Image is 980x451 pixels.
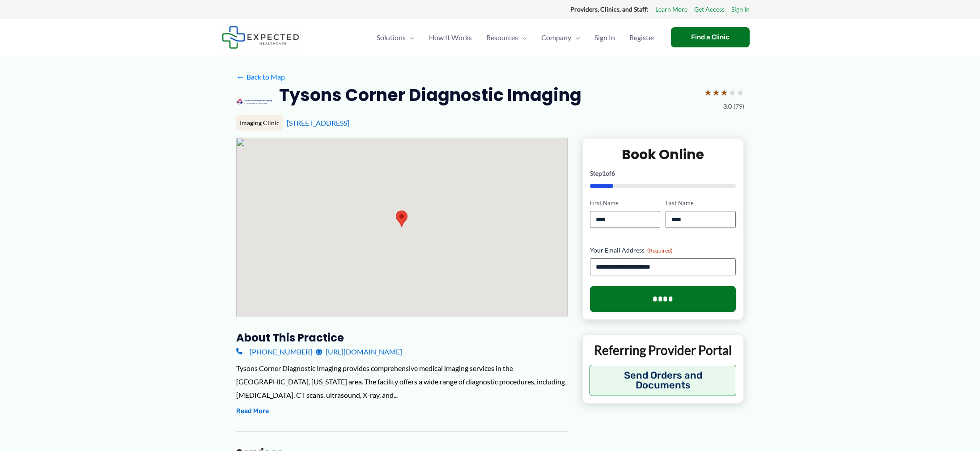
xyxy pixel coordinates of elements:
span: 1 [602,169,606,177]
h2: Tysons Corner Diagnostic Imaging [279,84,581,106]
a: Sign In [587,22,622,53]
span: ★ [728,84,736,101]
label: Last Name [666,199,736,207]
a: [URL][DOMAIN_NAME] [316,345,402,358]
span: Resources [486,22,518,53]
h3: About this practice [236,331,568,345]
a: CompanyMenu Toggle [534,22,587,53]
span: How It Works [429,22,472,53]
a: Get Access [694,4,725,15]
p: Referring Provider Portal [590,342,737,358]
a: Register [622,22,662,53]
img: Expected Healthcare Logo - side, dark font, small [222,26,299,49]
a: How It Works [422,22,479,53]
span: ← [236,72,245,81]
button: Read More [236,406,269,417]
a: Sign In [731,4,750,15]
h2: Book Online [590,146,736,163]
span: Sign In [594,22,615,53]
span: ★ [712,84,720,101]
div: Imaging Clinic [236,115,283,131]
span: (Required) [647,247,673,254]
span: (79) [734,101,744,112]
label: Your Email Address [590,246,736,255]
strong: Providers, Clinics, and Staff: [570,5,649,13]
div: Tysons Corner Diagnostic Imaging provides comprehensive medical imaging services in the [GEOGRAPH... [236,362,568,401]
span: Register [629,22,655,53]
a: [STREET_ADDRESS] [287,118,349,127]
p: Step of [590,170,736,177]
span: ★ [720,84,728,101]
a: SolutionsMenu Toggle [369,22,422,53]
span: 6 [611,169,615,177]
span: Solutions [377,22,406,53]
span: Menu Toggle [406,22,415,53]
a: Find a Clinic [671,27,750,47]
span: ★ [736,84,744,101]
span: 3.0 [723,101,732,112]
a: ←Back to Map [236,70,285,84]
span: Menu Toggle [518,22,527,53]
label: First Name [590,199,660,207]
a: ResourcesMenu Toggle [479,22,534,53]
span: Menu Toggle [571,22,580,53]
a: Learn More [655,4,687,15]
a: [PHONE_NUMBER] [236,345,312,358]
nav: Primary Site Navigation [369,22,662,53]
span: ★ [704,84,712,101]
span: Company [541,22,571,53]
button: Send Orders and Documents [590,365,737,396]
